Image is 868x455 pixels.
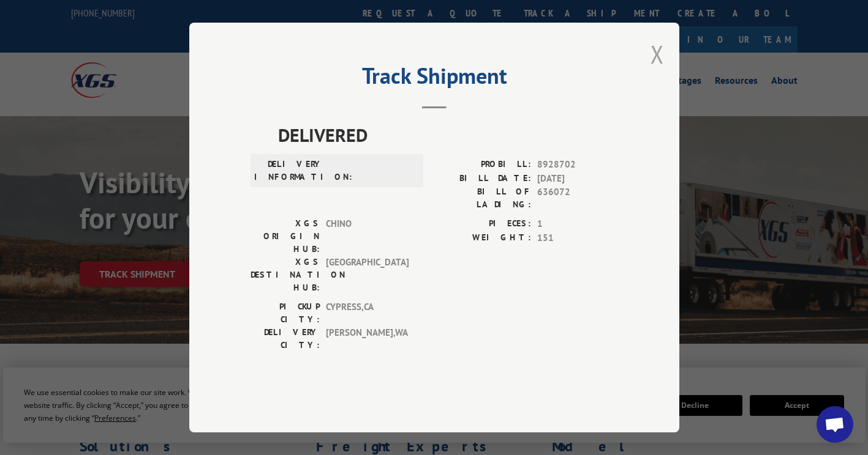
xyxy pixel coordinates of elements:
[434,158,531,172] label: PROBILL:
[326,300,409,326] span: CYPRESS , CA
[434,185,531,211] label: BILL OF LADING:
[434,172,531,186] label: BILL DATE:
[434,217,531,231] label: PIECES:
[251,217,320,256] label: XGS ORIGIN HUB:
[537,217,618,231] span: 1
[326,326,409,352] span: [PERSON_NAME] , WA
[251,300,320,326] label: PICKUP CITY:
[278,121,618,149] span: DELIVERED
[251,67,618,91] h2: Track Shipment
[537,158,618,172] span: 8928702
[254,158,323,183] label: DELIVERY INFORMATION:
[251,256,320,294] label: XGS DESTINATION HUB:
[537,185,618,211] span: 636072
[251,326,320,352] label: DELIVERY CITY:
[326,256,409,294] span: [GEOGRAPHIC_DATA]
[817,406,853,443] div: Open chat
[537,172,618,186] span: [DATE]
[434,231,531,245] label: WEIGHT:
[326,217,409,256] span: CHINO
[537,231,618,245] span: 151
[651,38,664,70] button: Close modal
